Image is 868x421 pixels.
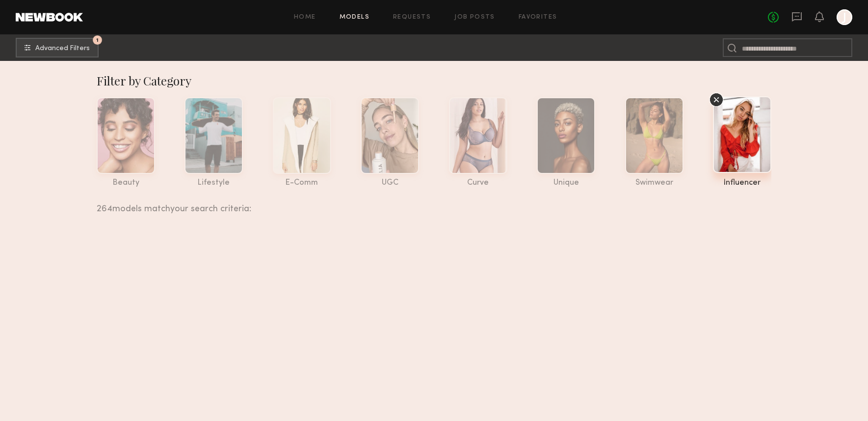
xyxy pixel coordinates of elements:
[97,193,763,214] div: 264 models match your search criteria:
[97,73,771,88] div: Filter by Category
[16,38,99,57] button: 1Advanced Filters
[519,14,557,21] a: Favorites
[713,179,771,187] div: influencer
[184,179,243,187] div: lifestyle
[393,14,431,21] a: Requests
[273,179,331,187] div: e-comm
[96,38,99,42] span: 1
[361,179,419,187] div: UGC
[340,14,369,21] a: Models
[449,179,507,187] div: curve
[625,179,684,187] div: swimwear
[35,45,90,52] span: Advanced Filters
[537,179,595,187] div: unique
[837,9,852,25] a: J
[454,14,495,21] a: Job Posts
[97,179,155,187] div: beauty
[294,14,316,21] a: Home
